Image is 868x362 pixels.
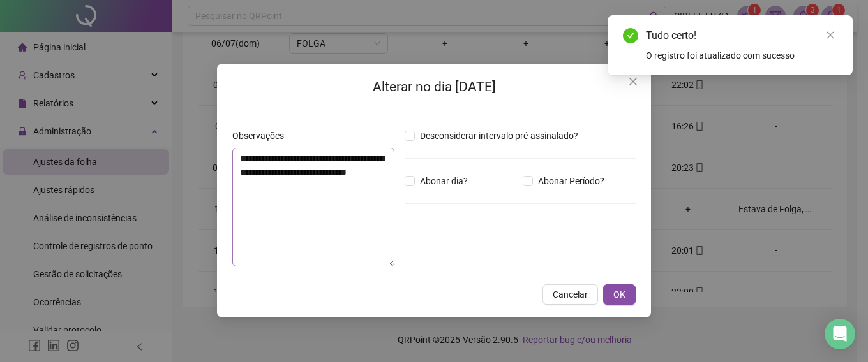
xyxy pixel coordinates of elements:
button: Cancelar [542,284,598,305]
span: Abonar Período? [533,174,610,188]
span: check-circle [623,28,638,43]
span: Abonar dia? [415,174,473,188]
span: Desconsiderar intervalo pré-assinalado? [415,129,583,143]
span: OK [613,287,625,301]
span: close [826,31,835,40]
div: O registro foi atualizado com sucesso [646,48,837,62]
button: OK [603,284,636,305]
div: Open Intercom Messenger [825,319,855,349]
label: Observações [232,129,292,143]
a: Close [823,28,837,42]
span: Cancelar [553,287,588,301]
h2: Alterar no dia [DATE] [232,76,636,98]
div: Tudo certo! [646,28,837,43]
